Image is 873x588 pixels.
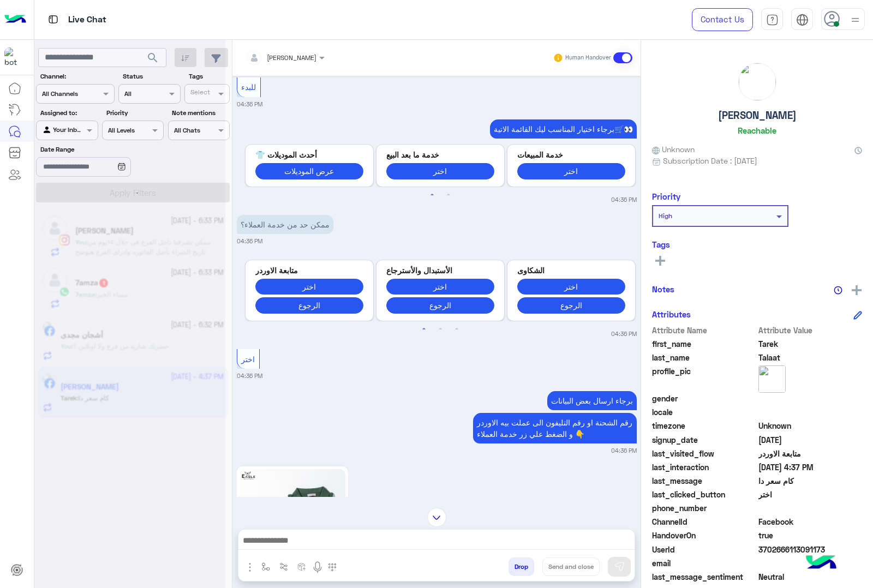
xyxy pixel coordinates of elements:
span: null [758,557,863,569]
small: 04:36 PM [237,100,262,109]
h6: Notes [652,284,674,294]
span: last_message [652,475,756,487]
small: 04:36 PM [611,329,637,338]
img: Trigger scenario [279,562,288,571]
span: Attribute Name [652,325,756,336]
small: 04:36 PM [237,237,262,245]
span: true [758,530,863,541]
button: اختر [386,279,494,295]
span: null [758,502,863,514]
button: اختر [517,163,625,179]
p: 14/10/2025, 4:36 PM [237,215,333,234]
h6: Attributes [652,309,691,319]
span: 0 [758,571,863,583]
span: null [758,393,863,404]
span: كام سعر دا [758,475,863,487]
p: Live Chat [68,13,106,27]
span: اختر [241,355,255,364]
p: خدمة ما بعد البيع [386,149,494,160]
small: 04:36 PM [611,446,637,455]
button: 1 of 2 [427,190,438,201]
img: send voice note [311,561,324,574]
button: Send and close [542,557,600,576]
img: Logo [4,8,26,31]
button: 1 of 2 [418,324,429,335]
span: Unknown [652,143,695,155]
small: 04:36 PM [611,195,637,204]
img: tab [46,13,60,26]
div: loading... [120,183,139,202]
h6: Tags [652,239,862,249]
small: 04:36 PM [237,371,262,380]
span: first_name [652,338,756,350]
span: للبدء [241,82,256,92]
button: الرجوع [386,297,494,313]
small: Human Handover [565,53,611,62]
span: [PERSON_NAME] [267,53,316,62]
img: create order [297,562,306,571]
span: timezone [652,420,756,431]
span: phone_number [652,502,756,514]
p: الأستبدال والأسترجاع [386,265,494,276]
h6: Reachable [738,125,776,135]
img: tab [796,14,809,26]
h5: [PERSON_NAME] [718,109,797,122]
p: خدمة المبيعات [517,149,625,160]
button: اختر [255,279,363,295]
span: gender [652,393,756,404]
div: Select [189,87,210,100]
button: create order [293,557,311,575]
span: last_visited_flow [652,448,756,459]
span: Tarek [758,338,863,350]
img: hulul-logo.png [802,544,840,583]
span: null [758,406,863,418]
p: 14/10/2025, 4:36 PM [547,391,637,410]
span: 0 [758,516,863,527]
span: Attribute Value [758,325,863,336]
img: profile [848,13,862,27]
span: signup_date [652,434,756,446]
img: notes [834,286,842,295]
p: متابعة الاوردر [255,265,363,276]
h6: Priority [652,191,680,201]
span: Subscription Date : [DATE] [663,155,757,166]
img: 713415422032625 [4,47,24,67]
span: ChannelId [652,516,756,527]
span: last_message_sentiment [652,571,756,583]
button: عرض الموديلات [255,163,363,179]
span: اختر [758,489,863,500]
span: last_interaction [652,461,756,473]
img: select flow [261,562,270,571]
button: 2 of 2 [435,324,446,335]
p: 14/10/2025, 4:36 PM [490,119,637,139]
span: locale [652,406,756,418]
span: last_clicked_button [652,489,756,500]
button: Drop [509,557,534,576]
button: select flow [257,557,275,575]
span: last_name [652,352,756,363]
span: HandoverOn [652,530,756,541]
span: 3702666113091173 [758,544,863,555]
img: make a call [328,563,337,572]
button: الرجوع [517,297,625,313]
img: tab [766,14,779,26]
a: Contact Us [692,8,753,31]
img: picture [758,365,786,393]
span: UserId [652,544,756,555]
span: Talaat [758,352,863,363]
p: الشكاوى [517,265,625,276]
span: profile_pic [652,365,756,391]
img: send message [614,561,625,572]
img: scroll [427,508,446,527]
button: اختر [517,279,625,295]
span: Unknown [758,420,863,431]
span: 2024-08-12T16:03:33.16Z [758,434,863,446]
p: 14/10/2025, 4:36 PM [473,413,637,443]
img: add [852,285,862,295]
button: الرجوع [255,297,363,313]
p: أحدث الموديلات 👕 [255,149,363,160]
img: picture [739,63,776,100]
button: Trigger scenario [275,557,293,575]
button: 2 of 2 [443,190,454,201]
a: tab [761,8,783,31]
